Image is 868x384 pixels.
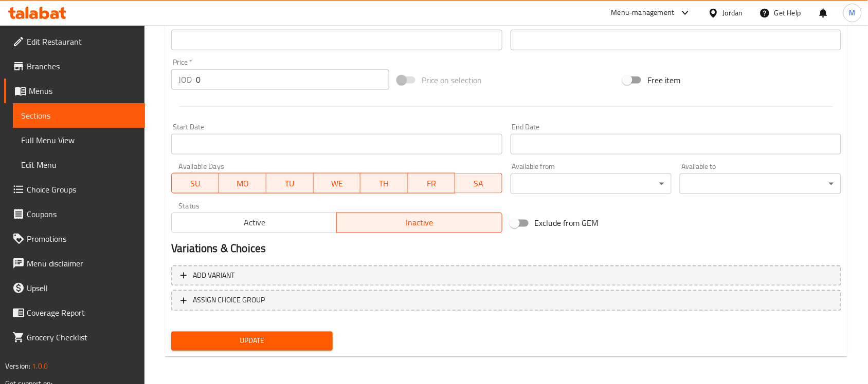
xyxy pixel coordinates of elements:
[27,282,137,294] span: Upsell
[179,335,324,348] span: Update
[4,325,145,350] a: Grocery Checklist
[341,216,498,231] span: Inactive
[171,30,502,50] input: Please enter product barcode
[336,213,502,233] button: Inactive
[270,176,310,191] span: TU
[27,208,137,220] span: Coupons
[611,7,675,19] div: Menu-management
[13,152,145,177] a: Edit Menu
[27,183,137,196] span: Choice Groups
[176,176,215,191] span: SU
[647,74,680,86] span: Free item
[365,176,404,191] span: TH
[193,270,234,282] span: Add variant
[13,128,145,152] a: Full Menu View
[511,174,672,194] div: ​
[314,173,361,194] button: WE
[408,173,455,194] button: FR
[32,359,48,373] span: 1.0.0
[21,109,137,122] span: Sections
[171,332,333,351] button: Update
[196,69,389,90] input: Please enter price
[422,74,482,86] span: Price on selection
[4,202,145,226] a: Coupons
[4,300,145,325] a: Coverage Report
[171,265,841,286] button: Add variant
[27,233,137,245] span: Promotions
[535,217,599,229] span: Exclude from GEM
[455,173,502,194] button: SA
[4,54,145,79] a: Branches
[193,294,265,307] span: ASSIGN CHOICE GROUP
[4,276,145,300] a: Upsell
[171,241,841,257] h2: Variations & Choices
[266,173,314,194] button: TU
[27,331,137,343] span: Grocery Checklist
[27,60,137,72] span: Branches
[511,30,841,50] input: Please enter product sku
[27,257,137,270] span: Menu disclaimer
[459,176,498,191] span: SA
[5,359,30,373] span: Version:
[360,173,408,194] button: TH
[318,176,357,191] span: WE
[21,159,137,171] span: Edit Menu
[29,85,137,97] span: Menus
[4,226,145,251] a: Promotions
[171,213,337,233] button: Active
[412,176,451,191] span: FR
[176,216,333,231] span: Active
[849,7,856,18] span: M
[4,251,145,276] a: Menu disclaimer
[178,73,192,86] p: JOD
[27,35,137,48] span: Edit Restaurant
[4,79,145,103] a: Menus
[4,177,145,202] a: Choice Groups
[171,290,841,311] button: ASSIGN CHOICE GROUP
[219,173,266,194] button: MO
[680,174,841,194] div: ​
[27,306,137,319] span: Coverage Report
[13,103,145,128] a: Sections
[223,176,262,191] span: MO
[723,7,743,18] div: Jordan
[171,173,219,194] button: SU
[4,29,145,54] a: Edit Restaurant
[21,134,137,146] span: Full Menu View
